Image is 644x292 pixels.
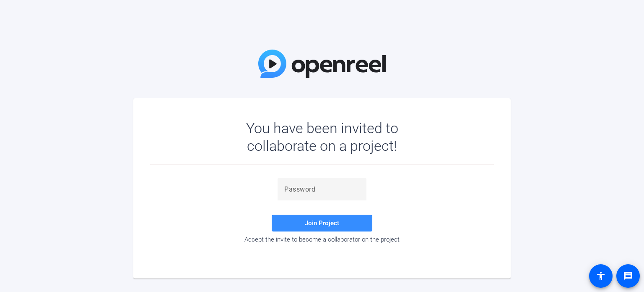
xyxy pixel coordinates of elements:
[258,50,386,78] img: OpenReel Logo
[623,271,633,281] mat-icon: message
[272,215,372,231] button: Join Project
[150,236,494,243] div: Accept the invite to become a collaborator on the project
[305,219,339,227] span: Join Project
[284,184,360,195] input: Password
[222,119,423,155] div: You have been invited to collaborate on a project!
[596,271,606,281] mat-icon: accessibility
